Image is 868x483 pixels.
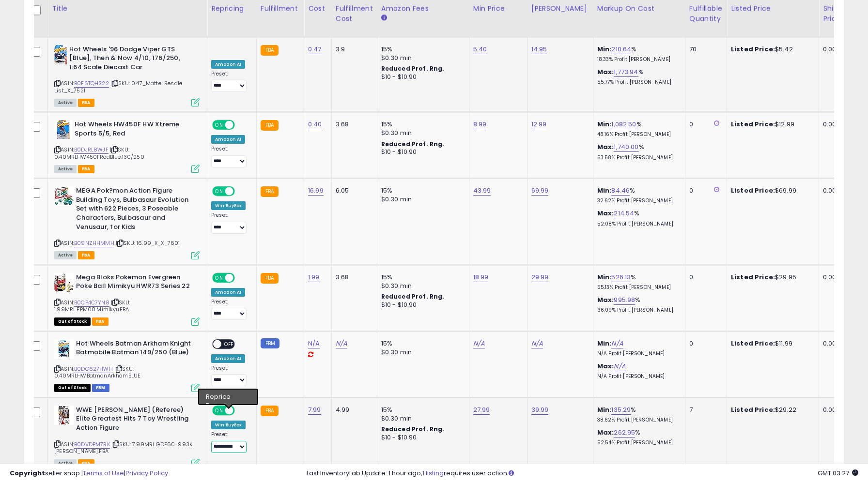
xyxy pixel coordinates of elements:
[211,135,245,144] div: Amazon AI
[731,186,811,195] div: $69.99
[54,273,74,292] img: 51tCnHwwnsL._SL40_.jpg
[823,186,839,195] div: 0.00
[597,142,614,151] b: Max:
[597,273,678,291] div: %
[261,186,279,197] small: FBA
[597,284,678,291] p: 55.13% Profit [PERSON_NAME]
[597,428,614,437] b: Max:
[597,350,678,357] p: N/A Profit [PERSON_NAME]
[614,295,635,305] a: 995.98
[54,79,182,94] span: | SKU: 0.47_Mattel Resale List_X_7521
[307,469,858,478] div: Last InventoryLab Update: 1 hour ago, requires user action.
[381,406,462,414] div: 15%
[261,273,279,284] small: FBA
[336,186,370,195] div: 6.05
[381,14,387,22] small: Amazon Fees.
[336,120,370,129] div: 3.68
[74,365,113,373] a: B0DG627HWH
[597,428,678,446] div: %
[74,299,109,307] a: B0CP4C7YN8
[731,405,775,414] b: Listed Price:
[211,201,246,210] div: Win BuyBox
[54,186,74,206] img: 51AJbQAJAlL._SL40_.jpg
[211,299,249,320] div: Preset:
[597,406,678,423] div: %
[597,339,612,348] b: Min:
[52,3,203,14] div: Title
[731,120,811,129] div: $12.99
[531,186,549,196] a: 69.99
[597,373,678,380] p: N/A Profit [PERSON_NAME]
[597,439,678,446] p: 52.54% Profit [PERSON_NAME]
[10,469,168,478] div: seller snap | |
[614,142,638,152] a: 1,740.00
[731,3,815,14] div: Listed Price
[597,405,612,414] b: Min:
[76,273,194,293] b: Mega Bloks Pokemon Evergreen Poke Ball Mimikyu HWR73 Series 22
[381,425,445,433] b: Reduced Prof. Rng.
[213,273,225,282] span: ON
[731,186,775,195] b: Listed Price:
[611,120,636,129] a: 1,082.50
[74,79,109,88] a: B0F6TQHS22
[611,339,623,348] a: N/A
[597,131,678,138] p: 48.16% Profit [PERSON_NAME]
[54,45,200,106] div: ASIN:
[731,339,811,348] div: $11.99
[381,434,462,442] div: $10 - $10.90
[221,340,237,348] span: OFF
[308,405,321,415] a: 7.99
[381,148,462,156] div: $10 - $10.90
[54,299,130,313] span: | SKU: 1.99MRL.FPM00.MimikyuFBA
[381,414,462,423] div: $0.30 min
[54,186,200,258] div: ASIN:
[213,187,225,196] span: ON
[731,406,811,414] div: $29.22
[211,146,249,167] div: Preset:
[213,121,225,129] span: ON
[597,307,678,314] p: 66.09% Profit [PERSON_NAME]
[597,68,678,86] div: %
[597,56,678,63] p: 18.33% Profit [PERSON_NAME]
[597,417,678,423] p: 38.62% Profit [PERSON_NAME]
[78,99,94,107] span: FBA
[597,120,678,138] div: %
[818,468,858,478] span: 2025-10-14 03:27 GMT
[597,197,678,204] p: 32.62% Profit [PERSON_NAME]
[336,273,370,282] div: 3.68
[611,186,630,196] a: 84.46
[473,272,489,282] a: 18.99
[54,273,200,325] div: ASIN:
[308,120,322,129] a: 0.40
[211,365,249,387] div: Preset:
[54,339,74,359] img: 51raFm8JymL._SL40_.jpg
[116,239,180,247] span: | SKU: 16.99_X_X_7601
[74,440,110,449] a: B0DVDPM7RK
[597,186,612,195] b: Min:
[54,365,140,379] span: | SKU: 0.40MRLHWBatmanArkhamBLUE
[233,273,249,282] span: OFF
[531,45,547,54] a: 14.95
[381,348,462,357] div: $0.30 min
[597,67,614,76] b: Max:
[381,64,445,73] b: Reduced Prof. Rng.
[597,143,678,161] div: %
[531,120,547,129] a: 12.99
[78,165,94,173] span: FBA
[597,45,612,54] b: Min:
[213,406,225,414] span: ON
[125,468,168,478] a: Privacy Policy
[597,272,612,282] b: Min:
[381,292,445,301] b: Reduced Prof. Rng.
[731,272,775,282] b: Listed Price:
[381,45,462,54] div: 15%
[54,317,91,326] span: All listings that are currently out of stock and unavailable for purchase on Amazon
[689,3,723,24] div: Fulfillable Quantity
[233,406,249,414] span: OFF
[597,296,678,314] div: %
[211,431,249,453] div: Preset:
[473,339,485,348] a: N/A
[689,45,719,54] div: 70
[83,468,124,478] a: Terms of Use
[531,272,549,282] a: 29.99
